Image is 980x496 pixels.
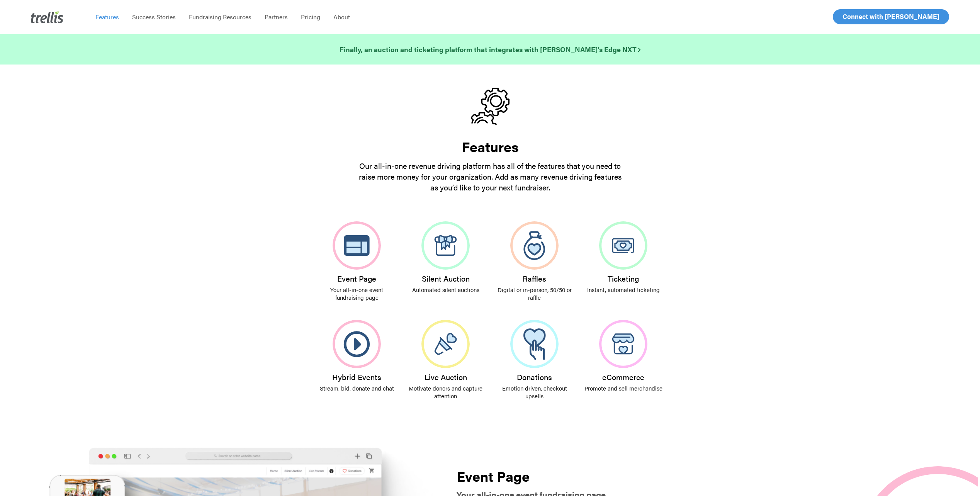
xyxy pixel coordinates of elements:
p: Motivate donors and capture attention [407,384,485,400]
a: Pricing [294,13,327,21]
img: Ticketing [599,221,647,270]
h3: Donations [496,373,574,381]
span: Success Stories [132,12,176,21]
strong: Event Page [457,466,530,486]
span: Pricing [301,12,320,21]
img: eCommerce [599,320,647,368]
strong: Finally, an auction and ticketing platform that integrates with [PERSON_NAME]’s Edge NXT [340,44,640,54]
strong: Features [462,136,519,156]
p: Promote and sell merchandise [584,384,662,392]
span: Fundraising Resources [189,12,251,21]
p: Your all-in-one event fundraising page [318,286,396,301]
h3: eCommerce [584,373,662,381]
h3: Event Page [318,274,396,283]
img: Trellis [31,11,63,23]
span: Partners [265,12,288,21]
a: Features [89,13,126,21]
a: Donations Emotion driven, checkout upsells [490,311,579,409]
a: Event Page Your all-in-one event fundraising page [313,212,401,311]
span: Connect with [PERSON_NAME] [842,12,939,21]
a: Hybrid Events Stream, bid, donate and chat [313,311,401,401]
h3: Live Auction [407,373,485,381]
p: Stream, bid, donate and chat [318,384,396,392]
img: Live Auction [421,320,470,368]
p: Our all-in-one revenue driving platform has all of the features that you need to raise more money... [355,160,625,193]
h3: Raffles [496,274,574,283]
a: eCommerce Promote and sell merchandise [579,311,668,401]
img: Silent Auction [421,221,470,270]
a: Silent Auction Automated silent auctions [401,212,490,303]
h3: Ticketing [584,274,662,283]
a: Success Stories [126,13,182,21]
a: Partners [258,13,294,21]
a: Ticketing Instant, automated ticketing [579,212,668,303]
p: Automated silent auctions [407,286,485,294]
img: Event Page [333,221,381,270]
img: Hybrid Events [333,320,381,368]
p: Emotion driven, checkout upsells [496,384,574,400]
p: Digital or in-person, 50/50 or raffle [496,286,574,301]
span: Features [95,12,119,21]
a: Live Auction Motivate donors and capture attention [401,311,490,409]
a: Fundraising Resources [182,13,258,21]
span: About [333,12,350,21]
a: About [327,13,357,21]
img: Raffles [510,221,559,270]
a: Connect with [PERSON_NAME] [833,9,949,24]
h3: Hybrid Events [318,373,396,381]
h3: Silent Auction [407,274,485,283]
p: Instant, automated ticketing [584,286,662,294]
img: Donations [510,320,559,368]
a: Finally, an auction and ticketing platform that integrates with [PERSON_NAME]’s Edge NXT [340,44,640,55]
a: Raffles Digital or in-person, 50/50 or raffle [490,212,579,311]
img: gears.svg [471,88,510,125]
